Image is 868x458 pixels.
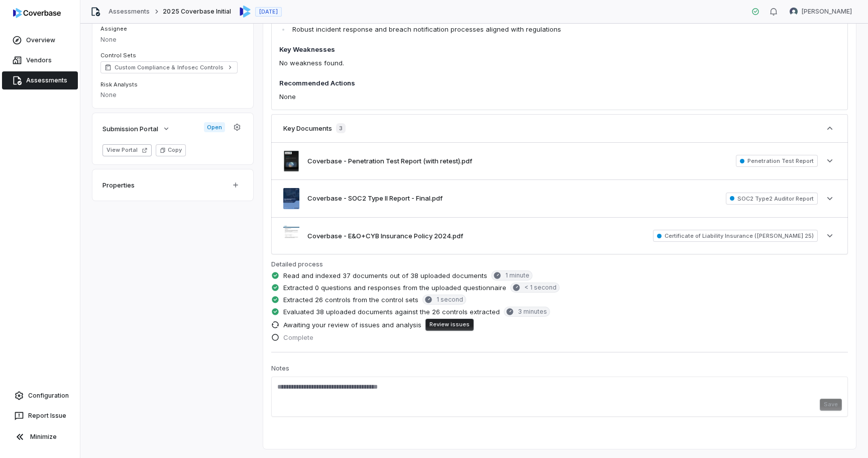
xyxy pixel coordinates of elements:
button: Minimize [4,427,76,447]
li: Robust incident response and breach notification processes aligned with regulations [290,24,728,35]
span: Risk Analysts [100,81,138,88]
button: Coverbase - Penetration Test Report (with retest).pdf [307,156,472,166]
p: Detailed process [271,258,848,270]
img: eb541a105c6246a69c3063ede29585e9.jpg [283,188,299,209]
span: Complete [283,333,313,342]
span: Certificate of Liability Insurance ([PERSON_NAME] 25) [653,230,818,242]
img: Bhargav Dodda avatar [790,8,798,16]
span: 1 second [437,296,463,304]
span: 2025 Coverbase Initial [163,8,231,16]
span: Assignee [100,25,127,32]
span: 3 [336,123,346,133]
button: Submission Portal [99,118,173,139]
button: Coverbase - E&O+CYB Insurance Policy 2024.pdf [307,231,463,241]
span: Submission Portal [102,124,158,133]
span: Open [204,122,225,132]
img: logo-D7KZi-bG.svg [13,8,61,18]
span: Read and indexed 37 documents out of 38 uploaded documents [283,271,487,280]
h4: Key Weaknesses [279,45,728,55]
button: Coverbase - SOC2 Type II Report - Final.pdf [307,194,443,204]
button: Report Issue [4,407,76,425]
a: Assessments [2,71,78,89]
button: Review issues [425,319,474,331]
span: Custom Compliance & Infosec Controls [115,63,224,71]
a: Vendors [2,51,78,69]
a: Custom Compliance & Infosec Controls [100,61,238,73]
span: SOC2 Type2 Auditor Report [726,193,818,205]
img: 76c4c7083fd941728e655b8b54bcd252.jpg [283,151,299,171]
span: Control Sets [100,52,136,59]
span: [DATE] [259,8,278,16]
span: Awaiting your review of issues and analysis [283,320,421,329]
a: Overview [2,31,78,49]
img: 53bac318b7184907b580143a279a7cb3.jpg [283,226,299,246]
span: None [100,36,117,43]
span: Extracted 26 controls from the control sets [283,295,418,304]
span: Evaluated 38 uploaded documents against the 26 controls extracted [283,307,500,316]
a: Configuration [4,387,76,405]
p: None [279,91,728,102]
button: View Portal [102,144,152,156]
span: < 1 second [524,284,557,292]
span: [PERSON_NAME] [802,8,852,16]
button: Bhargav Dodda avatar[PERSON_NAME] [784,4,858,19]
button: Copy [156,144,186,156]
span: 1 minute [505,271,529,280]
a: Assessments [108,8,150,16]
span: Penetration Test Report [736,155,818,167]
p: No weakness found. [279,58,728,68]
p: Notes [271,364,848,377]
h3: Key Documents [283,124,332,133]
span: 3 minutes [518,308,547,316]
h4: Recommended Actions [279,78,728,88]
span: None [100,91,117,99]
span: Extracted 0 questions and responses from the uploaded questionnaire [283,283,506,292]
